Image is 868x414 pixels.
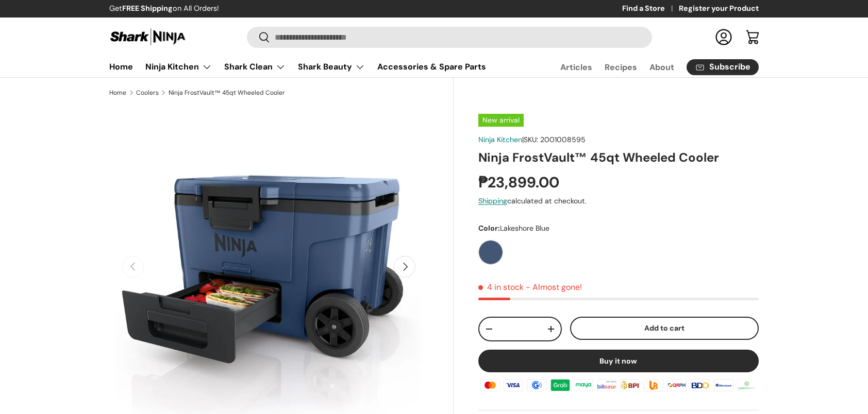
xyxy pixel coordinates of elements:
[712,377,735,393] img: metrobank
[709,63,750,71] span: Subscribe
[536,57,759,77] nav: Secondary
[526,282,582,292] p: - Almost gone!
[145,57,212,77] a: Ninja Kitchen
[109,57,486,77] nav: Primary
[478,223,549,234] legend: Color:
[687,59,759,75] a: Subscribe
[522,135,586,144] span: |
[136,90,159,96] a: Coolers
[478,173,562,192] strong: ₱23,899.00
[377,57,486,77] a: Accessories & Spare Parts
[478,196,507,205] a: Shipping
[109,57,133,77] a: Home
[736,377,758,393] img: landbank
[622,3,679,14] a: Find a Store
[478,135,522,144] a: Ninja Kitchen
[500,223,549,233] span: Lakeshore Blue
[619,377,641,393] img: bpi
[679,3,759,14] a: Register your Product
[478,196,759,206] div: calculated at checkout.
[479,377,502,393] img: master
[572,377,595,393] img: maya
[540,135,586,144] span: 2001008595
[169,90,285,96] a: Ninja FrostVault™ 45qt Wheeled Cooler
[525,377,548,393] img: gcash
[570,317,759,340] button: Add to cart
[665,377,688,393] img: qrph
[139,57,218,77] summary: Ninja Kitchen
[478,350,759,372] button: Buy it now
[478,114,524,127] span: New arrival
[109,3,219,14] p: Get on All Orders!
[218,57,292,77] summary: Shark Clean
[478,282,524,292] span: 4 in stock
[109,90,126,96] a: Home
[649,57,674,77] a: About
[109,88,454,97] nav: Breadcrumbs
[109,27,187,47] img: Shark Ninja Philippines
[478,149,759,165] h1: Ninja FrostVault™ 45qt Wheeled Cooler
[689,377,711,393] img: bdo
[605,57,637,77] a: Recipes
[642,377,665,393] img: ubp
[292,57,371,77] summary: Shark Beauty
[595,377,618,393] img: billease
[122,4,173,13] strong: FREE Shipping
[502,377,525,393] img: visa
[560,57,592,77] a: Articles
[224,57,286,77] a: Shark Clean
[524,135,538,144] span: SKU:
[549,377,572,393] img: grabpay
[298,57,365,77] a: Shark Beauty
